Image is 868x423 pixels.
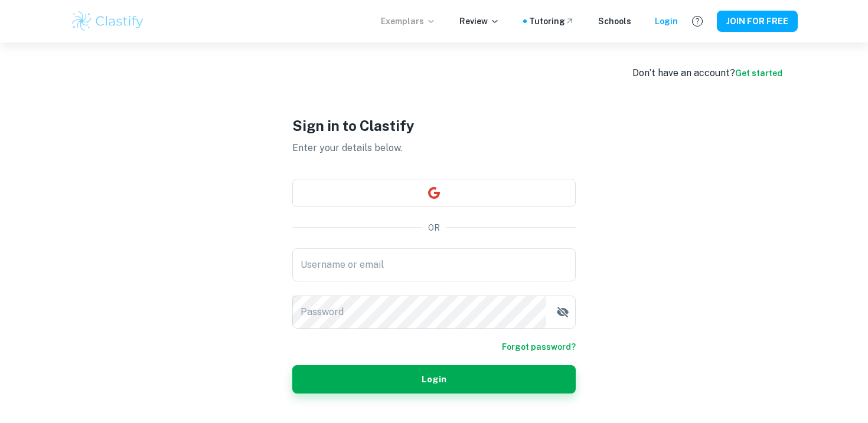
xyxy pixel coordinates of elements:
[381,15,436,28] p: Exemplars
[632,66,782,80] div: Don’t have an account?
[459,15,500,28] p: Review
[687,11,707,31] button: Help and Feedback
[292,115,576,136] h1: Sign in to Clastify
[529,15,575,28] a: Tutoring
[655,15,678,28] a: Login
[502,340,576,353] a: Forgot password?
[428,221,440,234] p: OR
[70,9,145,33] img: Clastify logo
[735,68,782,78] a: Get started
[292,141,576,155] p: Enter your details below.
[717,11,798,32] button: JOIN FOR FREE
[292,365,576,394] button: Login
[598,15,631,28] a: Schools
